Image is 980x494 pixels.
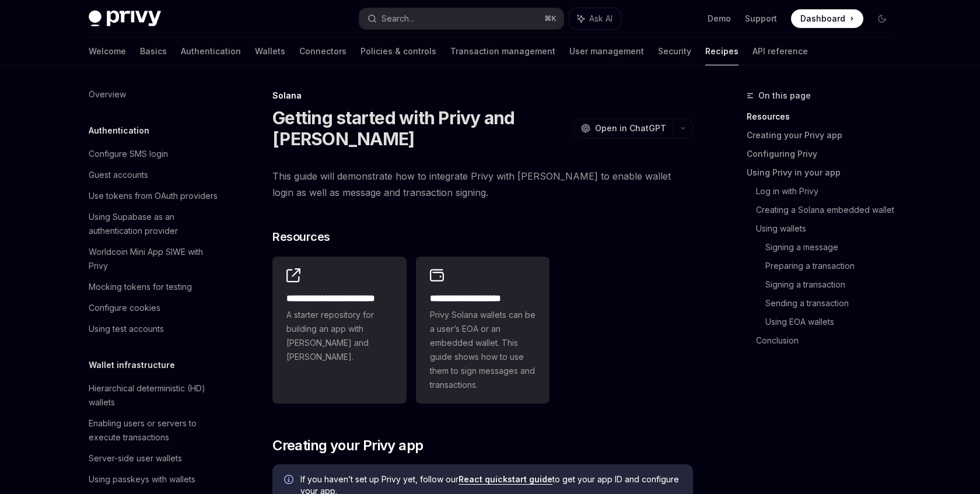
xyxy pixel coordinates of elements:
div: Worldcoin Mini App SIWE with Privy [89,245,222,273]
a: Connectors [299,37,346,65]
div: Using Supabase as an authentication provider [89,210,222,238]
a: **** **** **** *****Privy Solana wallets can be a user’s EOA or an embedded wallet. This guide sh... [416,257,550,404]
a: Enabling users or servers to execute transactions [79,413,229,448]
a: Policies & controls [360,37,436,65]
a: Signing a transaction [765,275,901,294]
button: Ask AI [569,8,621,29]
a: Resources [747,107,901,126]
div: Enabling users or servers to execute transactions [89,416,222,444]
div: Using passkeys with wallets [89,472,195,486]
a: Guest accounts [79,164,229,185]
span: ⌘ K [544,14,556,23]
span: On this page [758,89,811,103]
h5: Authentication [89,124,149,138]
a: Creating your Privy app [747,126,901,145]
a: Welcome [89,37,126,65]
a: Hierarchical deterministic (HD) wallets [79,378,229,413]
a: Transaction management [450,37,555,65]
a: Worldcoin Mini App SIWE with Privy [79,241,229,276]
a: Demo [708,13,731,24]
a: API reference [752,37,808,65]
a: Configuring Privy [747,145,901,163]
span: This guide will demonstrate how to integrate Privy with [PERSON_NAME] to enable wallet login as w... [272,168,693,201]
span: Open in ChatGPT [595,122,666,134]
a: Overview [79,84,229,105]
a: Configure cookies [79,297,229,318]
button: Search...⌘K [359,8,563,29]
button: Open in ChatGPT [573,118,673,138]
img: dark logo [89,10,161,27]
a: Sending a transaction [765,294,901,313]
a: Dashboard [791,9,863,28]
span: Dashboard [800,13,845,24]
a: Support [745,13,777,24]
a: Wallets [255,37,285,65]
a: Using wallets [756,219,901,238]
a: Use tokens from OAuth providers [79,185,229,206]
a: Using Supabase as an authentication provider [79,206,229,241]
a: Using EOA wallets [765,313,901,331]
a: Recipes [705,37,738,65]
span: Resources [272,229,330,245]
a: Using Privy in your app [747,163,901,182]
span: Privy Solana wallets can be a user’s EOA or an embedded wallet. This guide shows how to use them ... [430,308,536,392]
a: Using passkeys with wallets [79,469,229,490]
a: Configure SMS login [79,143,229,164]
a: Mocking tokens for testing [79,276,229,297]
a: Creating a Solana embedded wallet [756,201,901,219]
a: Authentication [181,37,241,65]
span: A starter repository for building an app with [PERSON_NAME] and [PERSON_NAME]. [286,308,393,364]
div: Search... [381,12,414,26]
a: Signing a message [765,238,901,257]
svg: Info [284,475,296,486]
a: Preparing a transaction [765,257,901,275]
a: Server-side user wallets [79,448,229,469]
div: Solana [272,90,693,101]
button: Toggle dark mode [873,9,891,28]
a: Basics [140,37,167,65]
div: Use tokens from OAuth providers [89,189,218,203]
div: Using test accounts [89,322,164,336]
div: Overview [89,87,126,101]
div: Configure cookies [89,301,160,315]
div: Configure SMS login [89,147,168,161]
a: Using test accounts [79,318,229,339]
a: Conclusion [756,331,901,350]
h5: Wallet infrastructure [89,358,175,372]
h1: Getting started with Privy and [PERSON_NAME] [272,107,569,149]
span: Ask AI [589,13,612,24]
span: Creating your Privy app [272,436,423,455]
div: Server-side user wallets [89,451,182,465]
a: Log in with Privy [756,182,901,201]
div: Guest accounts [89,168,148,182]
div: Hierarchical deterministic (HD) wallets [89,381,222,409]
a: React quickstart guide [459,474,552,485]
div: Mocking tokens for testing [89,280,192,294]
a: Security [658,37,691,65]
a: User management [569,37,644,65]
